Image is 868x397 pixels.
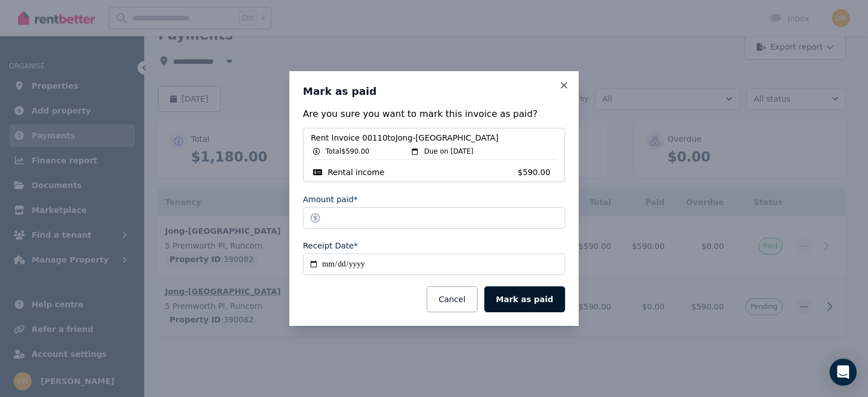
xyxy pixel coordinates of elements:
[303,85,565,98] h3: Mark as paid
[424,147,473,156] span: Due on [DATE]
[830,359,857,386] div: Open Intercom Messenger
[303,240,358,251] label: Receipt Date*
[328,167,384,178] span: Rental income
[311,132,557,143] span: Rent Invoice 00110 to Jong-[GEOGRAPHIC_DATA]
[484,286,565,312] button: Mark as paid
[427,286,477,312] button: Cancel
[303,194,358,205] label: Amount paid*
[303,107,565,121] p: Are you sure you want to mark this invoice as paid?
[518,167,557,178] span: $590.00
[325,147,370,156] span: Total $590.00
